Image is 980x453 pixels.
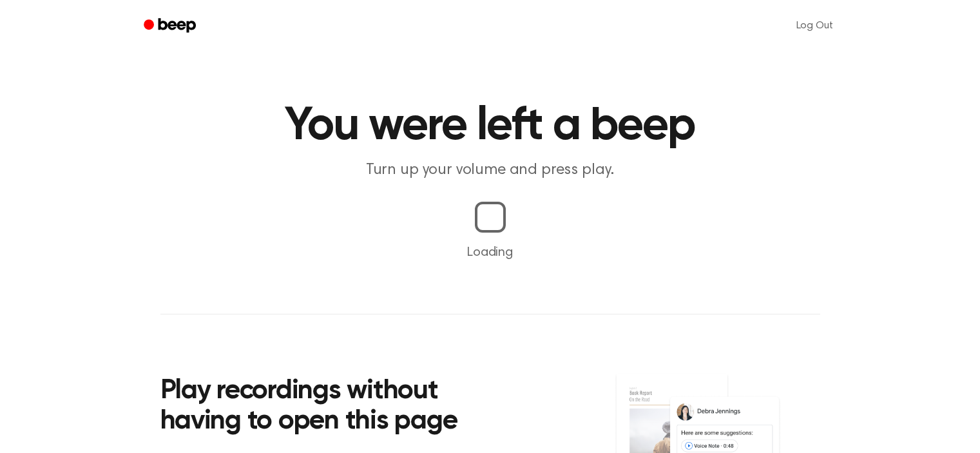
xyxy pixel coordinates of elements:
[783,10,846,41] a: Log Out
[160,103,820,149] h1: You were left a beep
[160,376,508,438] h2: Play recordings without having to open this page
[135,14,207,39] a: Beep
[15,243,965,262] p: Loading
[243,160,738,181] p: Turn up your volume and press play.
